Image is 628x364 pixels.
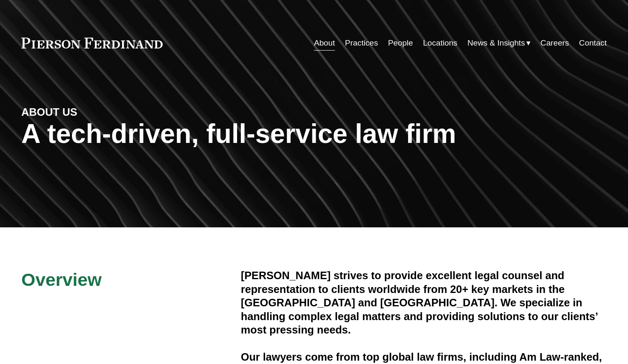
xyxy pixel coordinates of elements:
[579,35,607,51] a: Contact
[467,36,525,51] span: News & Insights
[21,119,607,149] h1: A tech-driven, full-service law firm
[21,270,102,290] span: Overview
[314,35,335,51] a: About
[423,35,457,51] a: Locations
[345,35,378,51] a: Practices
[241,269,607,336] h4: [PERSON_NAME] strives to provide excellent legal counsel and representation to clients worldwide ...
[388,35,413,51] a: People
[541,35,569,51] a: Careers
[467,35,531,51] a: folder dropdown
[21,106,77,118] strong: ABOUT US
